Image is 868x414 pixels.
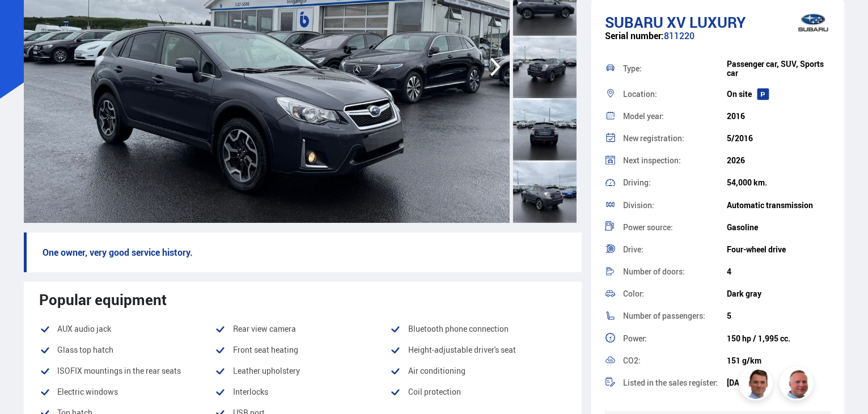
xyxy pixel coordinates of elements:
[43,246,193,259] font: One owner, very good service history.
[727,200,813,210] font: Automatic transmission
[408,323,509,334] font: Bluetooth phone connection
[623,310,705,321] font: Number of passengers:
[727,133,753,143] font: 5/2016
[664,29,695,42] font: 811220
[740,368,774,402] img: FbJEzSuNWCJXmdc-.webp
[40,289,167,310] font: Popular equipment
[408,344,516,355] font: Height-adjustable driver's seat
[58,344,114,355] font: Glass top hatch
[727,111,745,121] font: 2016
[727,288,761,299] font: Dark gray
[727,266,731,277] font: 4
[727,333,790,344] font: 150 hp / 1,995 cc.
[623,63,642,74] font: Type:
[605,12,663,32] font: Subaru
[727,58,824,78] font: Passenger car, SUV, Sports car
[233,386,268,397] font: Interlocks
[408,386,461,397] font: Coil protection
[790,6,836,41] img: brand logo
[781,368,815,402] img: siFngHWaQ9KaOqBr.png
[623,222,673,233] font: Power source:
[623,177,651,188] font: Driving:
[727,244,786,255] font: Four-wheel drive
[667,12,746,32] font: XV LUXURY
[623,155,681,166] font: Next inspection:
[623,333,647,344] font: Power:
[623,377,718,388] font: Listed in the sales register:
[623,355,641,366] font: CO2:
[9,5,43,39] button: Open LiveChat chat widget
[58,386,118,397] font: Electric windows
[233,365,300,376] font: Leather upholstery
[605,29,664,42] font: Serial number:
[623,111,664,121] font: Model year:
[623,88,657,99] font: Location:
[727,377,751,388] font: [DATE]
[727,177,767,188] font: 54,000 km.
[727,155,745,166] font: 2026
[727,310,731,321] font: 5
[58,323,112,334] font: AUX audio jack
[58,365,181,376] font: ISOFIX mountings in the rear seats
[623,200,654,210] font: Division:
[727,222,758,233] font: Gasoline
[623,244,643,255] font: Drive:
[727,355,761,366] font: 151 g/km
[623,266,685,277] font: Number of doors:
[233,344,298,355] font: Front seat heating
[233,323,296,334] font: Rear view camera
[623,288,644,299] font: Color:
[727,88,752,99] font: On site
[408,365,465,376] font: Air conditioning
[623,133,684,143] font: New registration:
